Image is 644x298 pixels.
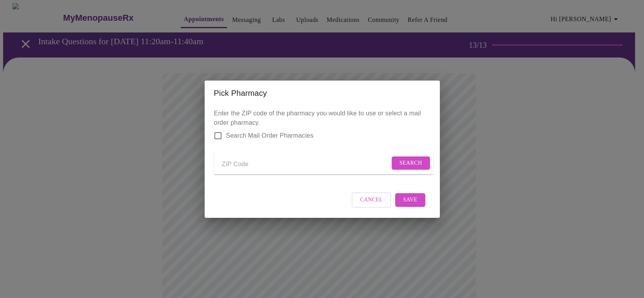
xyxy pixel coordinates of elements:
[403,195,417,205] span: Save
[360,195,383,205] span: Cancel
[214,109,430,181] p: Enter the ZIP code of the pharmacy you would like to use or select a mail order pharmacy.
[352,192,392,208] button: Cancel
[395,193,425,207] button: Save
[399,158,422,168] span: Search
[214,87,430,99] h2: Pick Pharmacy
[226,131,314,140] span: Search Mail Order Pharmacies
[222,158,390,171] input: Send a message to your care team
[392,156,430,170] button: Search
